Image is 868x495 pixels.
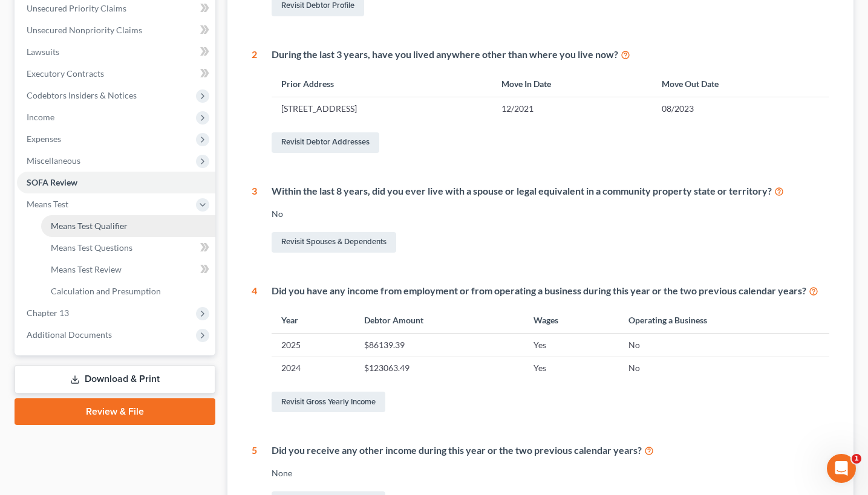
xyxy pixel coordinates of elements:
[27,329,112,340] span: Additional Documents
[272,334,355,357] td: 2025
[272,467,829,479] div: None
[619,357,829,380] td: No
[27,155,80,166] span: Miscellaneous
[27,47,59,57] span: Lawsuits
[272,284,829,298] div: Did you have any income from employment or from operating a business during this year or the two ...
[827,454,856,483] iframe: Intercom live chat
[272,444,829,458] div: Did you receive any other income during this year or the two previous calendar years?
[27,177,77,187] span: SOFA Review
[51,221,128,231] span: Means Test Qualifier
[492,71,652,97] th: Move In Date
[354,334,523,357] td: $86139.39
[15,365,215,393] a: Download & Print
[524,334,619,357] td: Yes
[354,307,523,333] th: Debtor Amount
[27,68,104,79] span: Executory Contracts
[272,307,355,333] th: Year
[17,63,215,85] a: Executory Contracts
[492,97,652,120] td: 12/2021
[17,41,215,63] a: Lawsuits
[619,307,829,333] th: Operating a Business
[27,3,126,13] span: Unsecured Priority Claims
[41,215,215,237] a: Means Test Qualifier
[51,264,122,274] span: Means Test Review
[27,25,142,35] span: Unsecured Nonpriority Claims
[27,134,61,144] span: Expenses
[272,392,385,412] a: Revisit Gross Yearly Income
[41,237,215,259] a: Means Test Questions
[272,208,829,220] div: No
[652,71,829,97] th: Move Out Date
[272,71,492,97] th: Prior Address
[27,199,68,209] span: Means Test
[41,280,215,302] a: Calculation and Presumption
[17,172,215,193] a: SOFA Review
[272,184,829,198] div: Within the last 8 years, did you ever live with a spouse or legal equivalent in a community prope...
[252,48,257,155] div: 2
[41,259,215,280] a: Means Test Review
[51,242,132,253] span: Means Test Questions
[27,112,54,122] span: Income
[272,232,396,253] a: Revisit Spouses & Dependents
[272,97,492,120] td: [STREET_ADDRESS]
[524,307,619,333] th: Wages
[272,48,829,62] div: During the last 3 years, have you lived anywhere other than where you live now?
[27,308,69,318] span: Chapter 13
[619,334,829,357] td: No
[17,19,215,41] a: Unsecured Nonpriority Claims
[252,184,257,255] div: 3
[272,132,379,153] a: Revisit Debtor Addresses
[272,357,355,380] td: 2024
[524,357,619,380] td: Yes
[27,90,137,100] span: Codebtors Insiders & Notices
[652,97,829,120] td: 08/2023
[51,286,161,296] span: Calculation and Presumption
[15,398,215,425] a: Review & File
[354,357,523,380] td: $123063.49
[852,454,861,464] span: 1
[252,284,257,415] div: 4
